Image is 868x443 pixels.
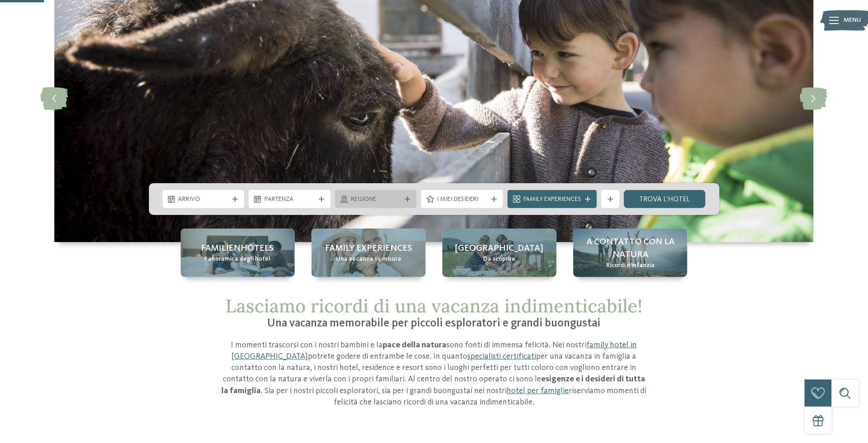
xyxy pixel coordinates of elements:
span: Ricordi d’infanzia [606,261,655,270]
a: La nostra filosofia: tutto il meglio per i bimbi! Family experiences Una vacanza su misura [312,229,426,277]
span: [GEOGRAPHIC_DATA] [456,242,544,255]
span: Familienhotels [201,242,274,255]
span: Panoramica degli hotel [205,255,271,264]
span: Regione [351,195,401,204]
strong: esigenze e i desideri di tutta la famiglia [222,375,646,394]
a: trova l’hotel [624,190,706,208]
a: La nostra filosofia: tutto il meglio per i bimbi! A contatto con la natura Ricordi d’infanzia [573,229,687,277]
a: specialisti certificati [468,352,537,360]
span: Arrivo [178,195,229,204]
span: Family Experiences [523,195,581,204]
span: Una vacanza memorabile per piccoli esploratori e grandi buongustai [268,318,601,329]
a: La nostra filosofia: tutto il meglio per i bimbi! Familienhotels Panoramica degli hotel [181,229,295,277]
strong: pace della natura [383,341,447,349]
span: I miei desideri [437,195,487,204]
span: Lasciamo ricordi di una vacanza indimenticabile! [225,294,643,317]
span: Da scoprire [484,255,516,264]
span: Family experiences [325,242,412,255]
span: A contatto con la natura [582,236,678,261]
span: Partenza [264,195,315,204]
span: Una vacanza su misura [336,255,401,264]
a: hotel per famiglie [507,387,569,395]
p: I momenti trascorsi con i nostri bambini e la sono fonti di immensa felicità. Nei nostri potrete ... [219,340,649,408]
a: La nostra filosofia: tutto il meglio per i bimbi! [GEOGRAPHIC_DATA] Da scoprire [442,229,556,277]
